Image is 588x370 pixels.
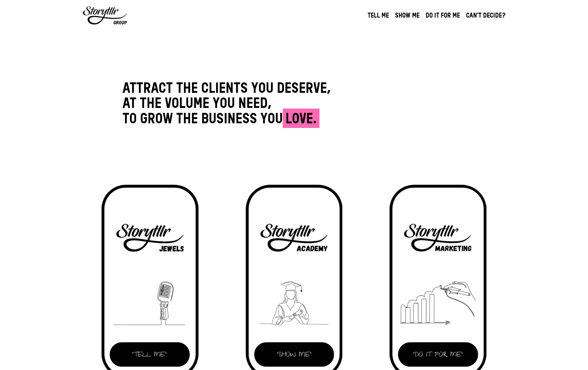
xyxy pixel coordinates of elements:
a: SHOW ME [395,11,419,20]
a: TELL ME [368,11,389,20]
span: love. [283,109,319,128]
img: Storytllr Group [83,6,127,25]
a: CAN'T DECIDE? [466,11,506,20]
a: DO IT FOR ME [426,11,460,20]
h2: Attract the clients you deserve, At the volume you need, To grow the business you [123,65,501,126]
